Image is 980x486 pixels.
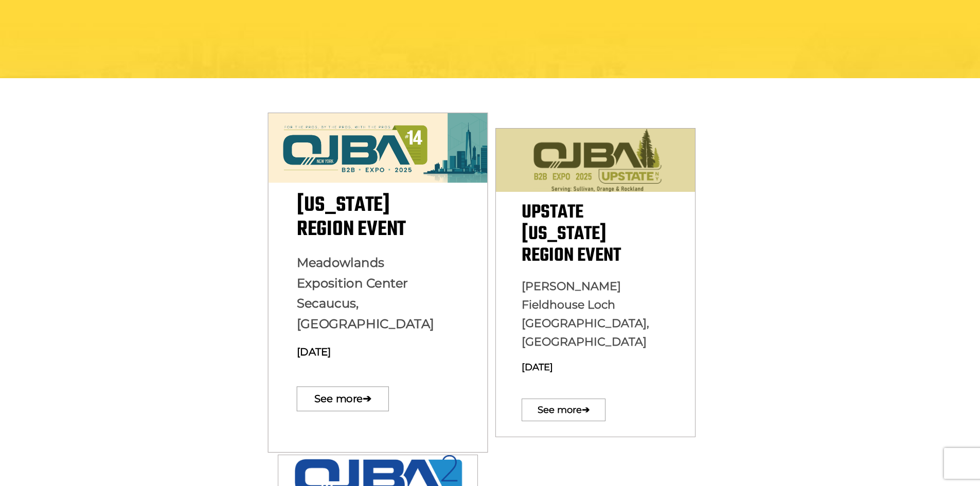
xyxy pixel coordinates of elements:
[522,399,605,421] a: See more➔
[296,346,331,358] span: [DATE]
[296,189,405,245] span: [US_STATE] Region Event
[582,394,590,426] span: ➔
[522,279,649,349] span: [PERSON_NAME] Fieldhouse Loch [GEOGRAPHIC_DATA], [GEOGRAPHIC_DATA]
[522,198,621,271] span: Upstate [US_STATE] Region Event
[363,381,371,417] span: ➔
[522,362,553,373] span: [DATE]
[296,255,434,332] span: Meadowlands Exposition Center Secaucus, [GEOGRAPHIC_DATA]
[296,386,388,411] a: See more➔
